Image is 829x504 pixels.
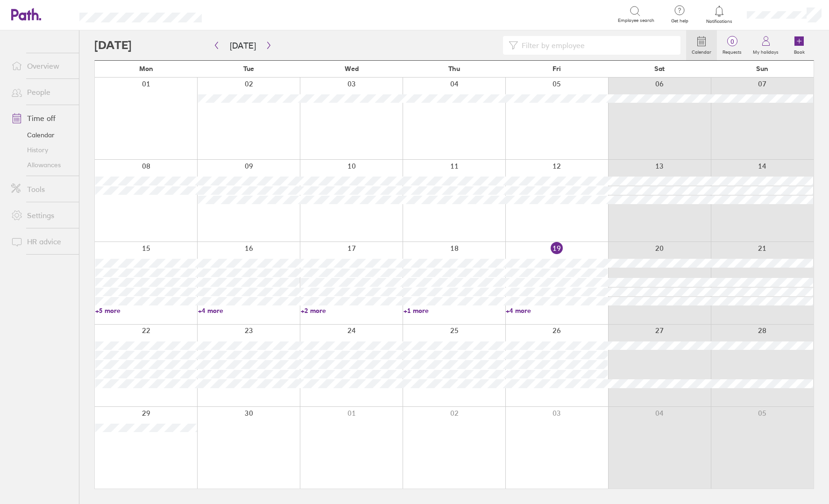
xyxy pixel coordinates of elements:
[4,232,79,251] a: HR advice
[243,65,254,72] span: Tue
[717,47,747,55] label: Requests
[717,38,747,45] span: 0
[404,306,505,315] a: +1 more
[345,65,359,72] span: Wed
[704,19,735,24] span: Notifications
[4,180,79,199] a: Tools
[4,206,79,225] a: Settings
[654,65,665,72] span: Sat
[4,57,79,75] a: Overview
[618,18,654,23] span: Employee search
[139,65,153,72] span: Mon
[747,47,784,55] label: My holidays
[686,47,717,55] label: Calendar
[788,47,810,55] label: Book
[301,306,403,315] a: +2 more
[4,109,79,128] a: Time off
[4,142,79,157] a: History
[95,306,197,315] a: +5 more
[784,30,814,60] a: Book
[222,38,263,53] button: [DATE]
[747,30,784,60] a: My holidays
[717,30,747,60] a: 0Requests
[665,18,695,24] span: Get help
[686,30,717,60] a: Calendar
[448,65,460,72] span: Thu
[553,65,561,72] span: Fri
[4,157,79,172] a: Allowances
[756,65,768,72] span: Sun
[227,10,251,18] div: Search
[704,5,735,24] a: Notifications
[506,306,608,315] a: +4 more
[4,128,79,142] a: Calendar
[518,36,675,54] input: Filter by employee
[198,306,300,315] a: +4 more
[4,83,79,101] a: People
